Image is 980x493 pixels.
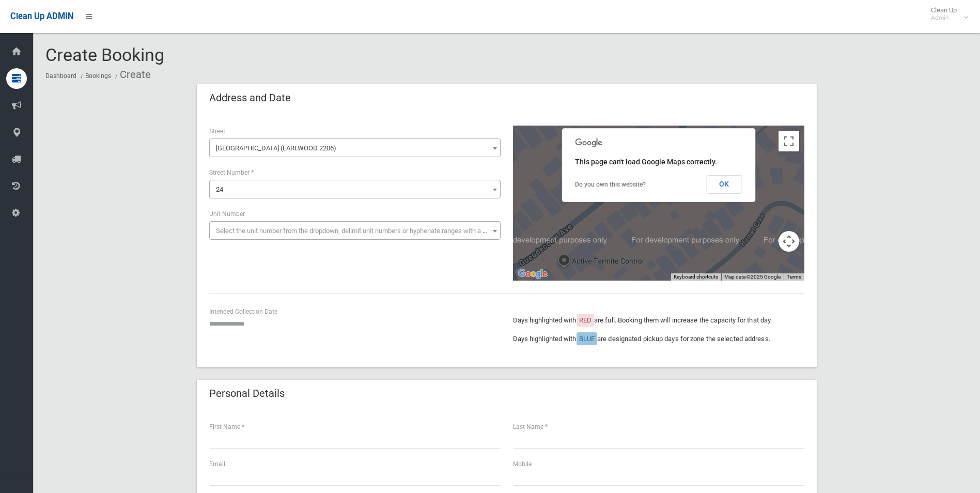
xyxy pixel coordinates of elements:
[706,175,742,194] button: OK
[212,141,498,156] span: Gueudecourt Avenue (EARLWOOD 2206)
[45,72,76,80] a: Dashboard
[513,333,804,345] p: Days highlighted with are designated pickup days for zone the selected address.
[85,72,111,80] a: Bookings
[575,181,646,188] a: Do you own this website?
[113,65,151,84] li: Create
[674,273,718,281] button: Keyboard shortcuts
[516,267,550,281] a: Open this area in Google Maps (opens a new window)
[197,383,297,404] header: Personal Details
[779,131,799,151] button: Toggle fullscreen view
[516,267,550,281] img: Google
[212,182,498,197] span: 24
[216,186,223,193] span: 24
[575,158,717,166] span: This page can't load Google Maps correctly.
[513,314,804,327] p: Days highlighted with are full. Booking them will increase the capacity for that day.
[10,11,73,21] span: Clean Up ADMIN
[654,178,675,204] div: 24 Gueudecourt Avenue, EARLWOOD NSW 2206
[579,316,592,324] span: RED
[931,14,957,22] small: Admin
[197,88,303,108] header: Address and Date
[926,6,967,22] span: Clean Up
[779,231,799,252] button: Map camera controls
[209,180,501,198] span: 24
[216,227,505,235] span: Select the unit number from the dropdown, delimit unit numbers or hyphenate ranges with a comma
[579,335,595,343] span: BLUE
[787,274,801,280] a: Terms (opens in new tab)
[209,138,501,157] span: Gueudecourt Avenue (EARLWOOD 2206)
[724,274,781,280] span: Map data ©2025 Google
[45,44,164,65] span: Create Booking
